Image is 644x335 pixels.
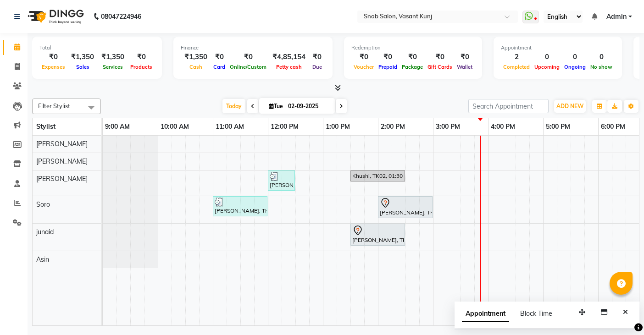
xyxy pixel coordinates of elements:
span: Prepaid [376,64,400,70]
span: Due [310,64,324,70]
span: [PERSON_NAME] [36,175,88,183]
div: ₹1,350 [181,52,211,62]
b: 08047224946 [101,4,141,29]
span: Card [211,64,228,70]
div: 0 [562,52,588,62]
div: ₹1,350 [67,52,98,62]
input: 2025-09-02 [285,99,331,113]
iframe: chat widget [605,298,635,326]
a: 4:00 PM [489,120,517,133]
span: Cash [187,64,205,70]
span: Products [128,64,155,70]
div: Finance [181,44,325,52]
span: Expenses [39,64,67,70]
span: Appointment [462,306,509,322]
div: [PERSON_NAME], TK01, 11:00 AM-12:00 PM, Majirel Root Touch Up [DEMOGRAPHIC_DATA] [214,198,266,215]
div: Appointment [501,44,615,52]
a: 9:00 AM [103,120,132,133]
span: Admin [606,12,627,22]
a: 12:00 PM [268,120,301,133]
div: [PERSON_NAME], TK03, 01:30 PM-02:30 PM, Normal Hair Spa [DEMOGRAPHIC_DATA] [351,225,404,244]
span: Wallet [455,64,475,70]
div: ₹0 [39,52,67,62]
span: Asin [36,255,49,264]
span: Block Time [520,309,552,318]
span: Filter Stylist [38,102,70,110]
span: Sales [74,64,92,70]
span: Tue [266,103,285,110]
div: Total [39,44,155,52]
img: logo [23,4,86,29]
span: Upcoming [532,64,562,70]
input: Search Appointment [468,99,549,113]
span: junaid [36,228,54,236]
a: 10:00 AM [158,120,191,133]
div: ₹0 [351,52,376,62]
span: Package [400,64,425,70]
a: 11:00 AM [213,120,246,133]
span: Petty cash [274,64,304,70]
span: Services [100,64,125,70]
span: Gift Cards [425,64,455,70]
span: Today [222,99,245,113]
div: ₹0 [425,52,455,62]
span: ADD NEW [556,103,583,110]
a: 2:00 PM [378,120,407,133]
span: [PERSON_NAME] [36,157,88,165]
div: ₹0 [455,52,475,62]
div: ₹0 [128,52,155,62]
div: [PERSON_NAME], TK04, 02:00 PM-03:00 PM, Shampoo + Blow Dryer [DEMOGRAPHIC_DATA] [379,198,432,217]
span: Online/Custom [228,64,269,70]
div: 0 [588,52,615,62]
div: 2 [501,52,532,62]
span: [PERSON_NAME] [36,140,88,148]
div: ₹0 [211,52,228,62]
button: ADD NEW [554,100,586,113]
div: ₹1,350 [98,52,128,62]
span: No show [588,64,615,70]
a: 5:00 PM [544,120,572,133]
span: Voucher [351,64,376,70]
div: Redemption [351,44,475,52]
div: ₹0 [309,52,325,62]
span: Soro [36,200,50,209]
a: 3:00 PM [433,120,462,133]
div: ₹4,85,154 [269,52,309,62]
span: Completed [501,64,532,70]
div: ₹0 [376,52,400,62]
div: 0 [532,52,562,62]
div: Khushi, TK02, 01:30 PM-02:30 PM, Normal Hair Spa [DEMOGRAPHIC_DATA] [351,172,404,180]
span: Ongoing [562,64,588,70]
span: Stylist [36,122,56,131]
div: ₹0 [400,52,425,62]
a: 1:00 PM [323,120,352,133]
a: 6:00 PM [599,120,627,133]
div: [PERSON_NAME], TK01, 12:00 PM-12:30 PM, Wax & Threading Eyebrows [DEMOGRAPHIC_DATA] [269,172,294,189]
div: ₹0 [228,52,269,62]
